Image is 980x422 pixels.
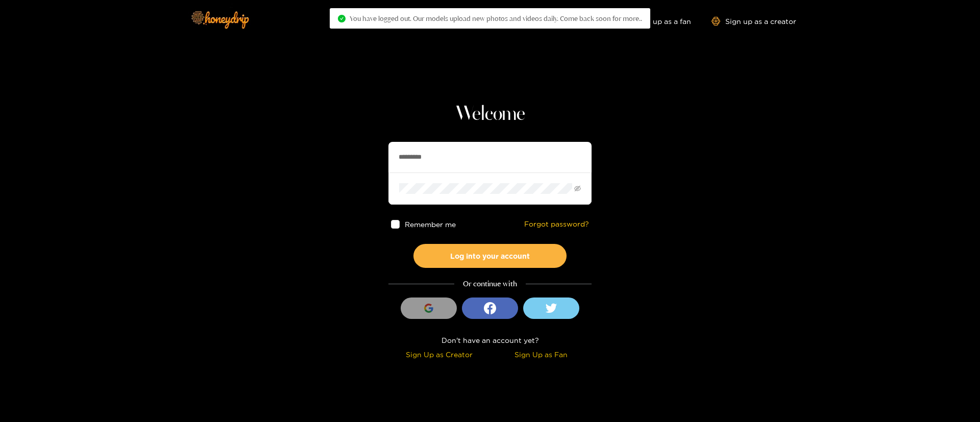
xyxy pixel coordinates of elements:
a: Forgot password? [524,220,589,229]
span: check-circle [338,15,346,22]
div: Or continue with [388,278,592,290]
div: Sign Up as Fan [493,349,589,360]
div: Don't have an account yet? [388,334,592,346]
a: Sign up as a fan [621,17,691,26]
span: You have logged out. Our models upload new photos and videos daily. Come back soon for more.. [350,14,642,22]
button: Log into your account [413,244,567,268]
h1: Welcome [388,102,592,127]
a: Sign up as a creator [712,17,796,26]
div: Sign Up as Creator [391,349,487,360]
span: Remember me [405,220,456,228]
span: eye-invisible [574,185,581,192]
